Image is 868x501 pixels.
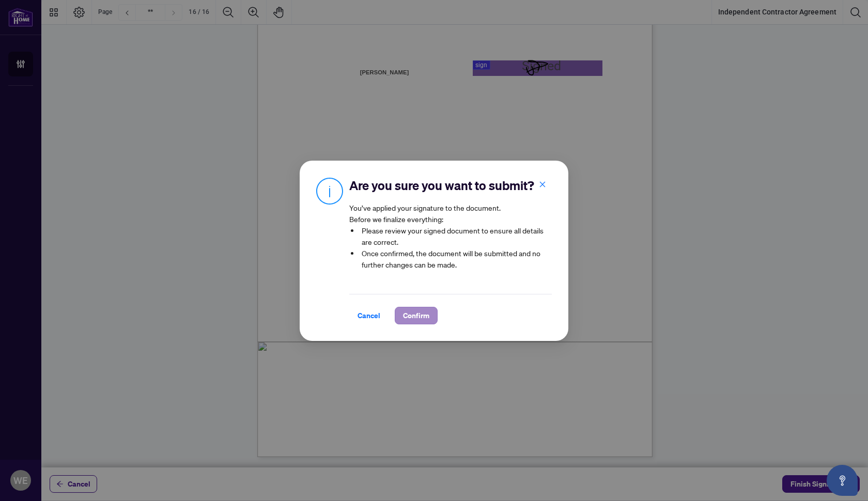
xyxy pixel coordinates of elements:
[827,465,858,496] button: Open asap
[349,177,552,194] h2: Are you sure you want to submit?
[539,181,546,188] span: close
[395,307,438,324] button: Confirm
[316,177,343,205] img: Info Icon
[358,307,380,324] span: Cancel
[360,247,552,270] li: Once confirmed, the document will be submitted and no further changes can be made.
[360,225,552,247] li: Please review your signed document to ensure all details are correct.
[403,307,429,324] span: Confirm
[349,307,389,324] button: Cancel
[349,202,552,277] article: You’ve applied your signature to the document. Before we finalize everything:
